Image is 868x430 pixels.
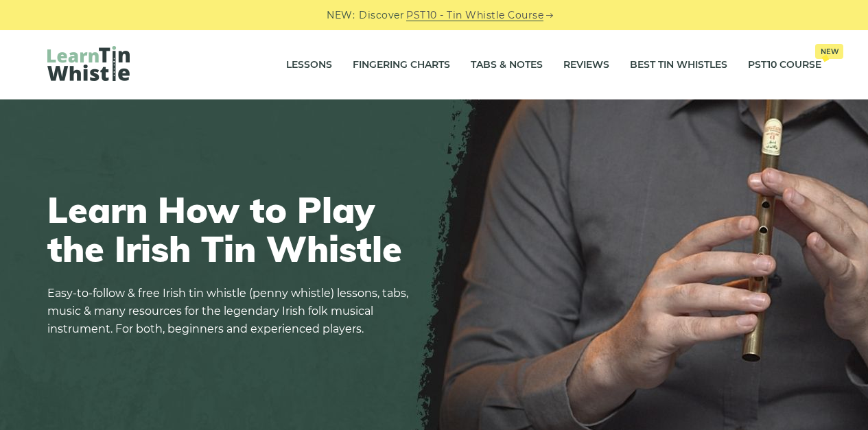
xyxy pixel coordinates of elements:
span: New [815,44,843,59]
a: PST10 CourseNew [748,48,821,82]
p: Easy-to-follow & free Irish tin whistle (penny whistle) lessons, tabs, music & many resources for... [47,285,418,338]
img: LearnTinWhistle.com [47,46,130,81]
a: Reviews [563,48,609,82]
a: Fingering Charts [353,48,450,82]
h1: Learn How to Play the Irish Tin Whistle [47,190,418,268]
a: Tabs & Notes [471,48,543,82]
a: Best Tin Whistles [630,48,727,82]
a: Lessons [286,48,332,82]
